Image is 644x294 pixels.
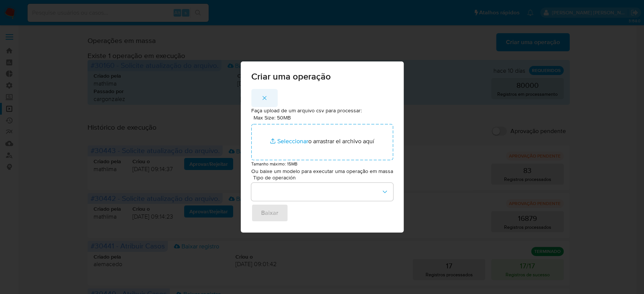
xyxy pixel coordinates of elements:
label: Max Size: 50MB [254,114,291,121]
span: Tipo de operación [253,175,395,180]
small: Tamanho máximo: 15MB [251,161,297,167]
p: Faça upload de um arquivo csv para processar: [251,107,393,115]
span: Criar uma operação [251,72,393,81]
p: Ou baixe um modelo para executar uma operação em massa [251,168,393,175]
